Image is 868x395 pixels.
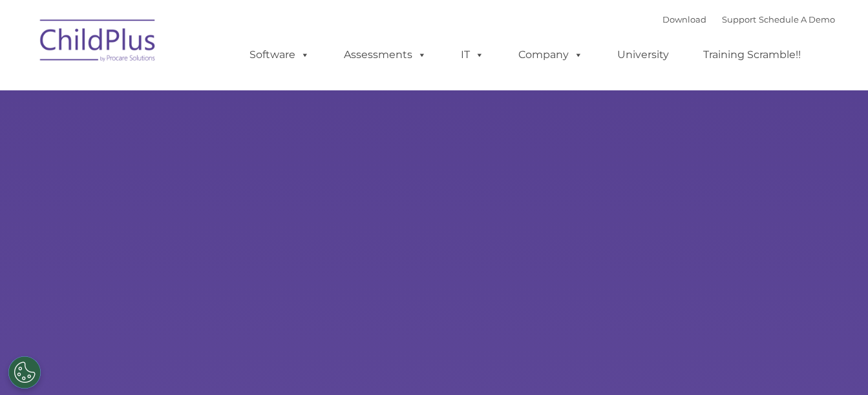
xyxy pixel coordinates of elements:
img: ChildPlus by Procare Solutions [34,10,163,75]
font: | [662,14,835,25]
a: Support [722,14,756,25]
a: Download [662,14,706,25]
a: Training Scramble!! [690,42,814,68]
button: Cookies Settings [8,356,41,389]
a: Software [237,42,323,68]
a: University [604,42,682,68]
a: IT [448,42,497,68]
a: Assessments [331,42,439,68]
a: Company [505,42,596,68]
a: Schedule A Demo [759,14,835,25]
